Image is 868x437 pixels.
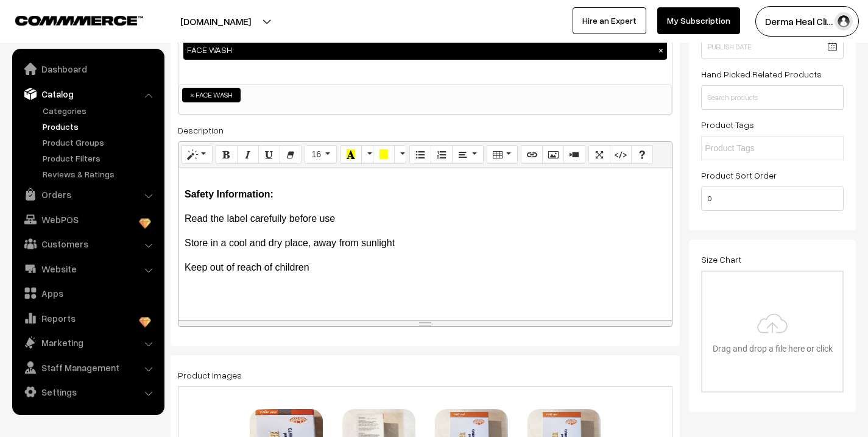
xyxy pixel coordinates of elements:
a: Catalog [15,83,160,105]
a: Orders [15,183,160,205]
label: Product Images [178,369,242,382]
div: resize [178,321,672,326]
button: Full Screen [588,145,610,165]
span: Store in a cool and dry place, away from sunlight [185,238,395,248]
button: Unordered list (⌘+⇧+NUM7) [409,145,431,165]
a: Marketing [15,332,160,354]
button: Remove Font Style (⌘+\) [280,145,302,165]
input: Search products [701,85,844,110]
label: Size Chart [701,253,741,266]
button: More Color [394,145,406,165]
a: My Subscription [657,7,740,34]
input: Enter Number [701,187,844,211]
a: Reports [15,307,160,329]
button: × [655,44,666,55]
span: Read the label carefully before use [185,213,335,224]
a: Products [40,120,160,133]
span: 16 [311,149,321,159]
button: Table [487,145,518,165]
a: Reviews & Ratings [40,168,160,180]
a: Product Filters [40,152,160,165]
button: Link (⌘+K) [521,145,543,165]
button: Code View [610,145,632,165]
span: × [190,90,194,101]
button: Recent Color [340,145,362,165]
button: Video [563,145,585,165]
button: More Color [361,145,373,165]
button: Font Size [305,145,337,165]
div: FACE WASH [183,40,667,60]
input: Product Tags [705,142,811,155]
li: FACE WASH [182,88,241,102]
button: [DOMAIN_NAME] [138,6,294,37]
a: Hire an Expert [573,7,646,34]
button: Style [182,145,213,165]
button: Picture [542,145,564,165]
label: Hand Picked Related Products [701,68,822,80]
button: Underline (⌘+U) [258,145,280,165]
a: Dashboard [15,58,160,80]
a: Customers [15,233,160,255]
button: Paragraph [452,145,483,165]
img: user [834,12,853,30]
button: Italic (⌘+I) [237,145,259,165]
label: Product Sort Order [701,169,777,182]
a: WebPOS [15,208,160,230]
a: Categories [40,104,160,117]
button: Ordered list (⌘+⇧+NUM8) [431,145,453,165]
button: Bold (⌘+B) [216,145,238,165]
a: Apps [15,282,160,304]
a: Settings [15,381,160,403]
span: Keep out of reach of children [185,262,309,272]
a: COMMMERCE [15,12,122,27]
button: Derma Heal Cli… [755,6,859,37]
a: Product Groups [40,136,160,149]
a: Staff Management [15,357,160,378]
input: Publish Date [701,35,844,59]
b: Safety Information: [185,189,273,199]
img: COMMMERCE [15,16,143,25]
a: Website [15,258,160,280]
label: Description [178,124,224,137]
button: Help [631,145,653,165]
button: Background Color [373,145,395,165]
label: Product Tags [701,118,754,131]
